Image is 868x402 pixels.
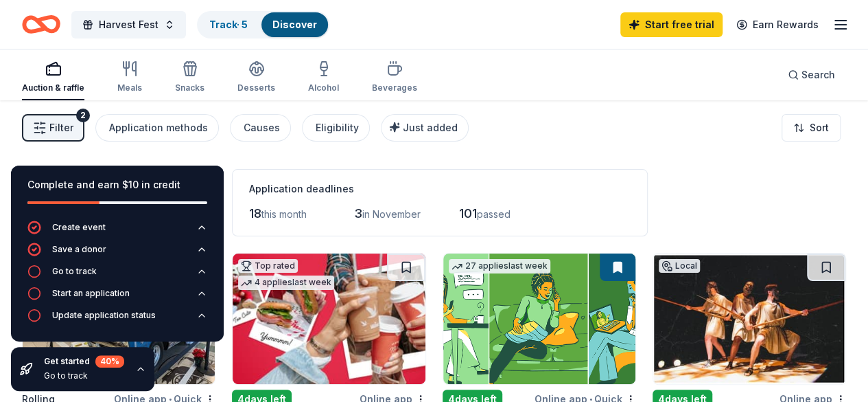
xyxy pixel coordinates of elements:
button: Save a donor [27,243,207,265]
div: Go to track [44,370,124,381]
div: Complete and earn $10 in credit [27,177,207,193]
div: 4 applies last week [238,276,334,290]
div: Desserts [237,82,275,93]
div: Application methods [109,120,208,136]
button: Application methods [95,114,219,142]
div: Start an application [52,288,130,299]
button: Go to track [27,265,207,287]
button: Snacks [175,55,204,100]
a: Start free trial [620,12,723,37]
button: Desserts [237,55,275,100]
span: Filter [49,120,73,136]
a: Track· 5 [209,19,248,30]
div: Eligibility [316,120,359,136]
button: Beverages [372,55,417,100]
button: Update application status [27,309,207,331]
div: 40 % [95,355,124,368]
button: Eligibility [302,114,370,142]
span: passed [477,208,511,220]
img: Image for BetterHelp Social Impact [443,254,635,384]
img: Image for Quintessence Theatre Group [653,254,845,384]
a: Earn Rewards [728,12,827,37]
span: 18 [249,206,261,221]
div: Update application status [52,310,156,321]
button: Just added [381,114,469,142]
div: Alcohol [308,82,339,93]
button: Meals [117,55,142,100]
div: Go to track [52,266,97,277]
div: Get started [44,355,124,368]
a: Home [22,8,60,41]
span: Search [801,67,835,83]
div: Application deadlines [249,181,631,197]
button: Alcohol [308,55,339,100]
span: 101 [459,206,477,221]
button: Filter2 [22,114,84,142]
div: 2 [76,109,90,122]
button: Create event [27,221,207,243]
span: this month [261,208,307,220]
button: Harvest Fest [71,11,186,38]
span: Sort [810,120,829,136]
span: 3 [354,206,362,221]
div: 27 applies last week [449,259,550,273]
img: Image for Wawa Foundation [233,254,425,384]
button: Causes [230,114,291,142]
div: Snacks [175,82,204,93]
div: Causes [244,120,280,136]
button: Auction & raffle [22,55,84,100]
div: Top rated [238,259,298,273]
button: Search [777,61,846,89]
div: Auction & raffle [22,82,84,93]
div: Save a donor [52,244,106,255]
div: Beverages [372,82,417,93]
div: Create event [52,222,106,233]
a: Discover [272,19,317,30]
div: Local [659,259,700,273]
span: Just added [403,122,458,133]
div: Meals [117,82,142,93]
button: Sort [782,114,841,142]
button: Start an application [27,287,207,309]
span: Harvest Fest [99,16,159,33]
span: in November [362,208,421,220]
button: Track· 5Discover [197,11,329,38]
